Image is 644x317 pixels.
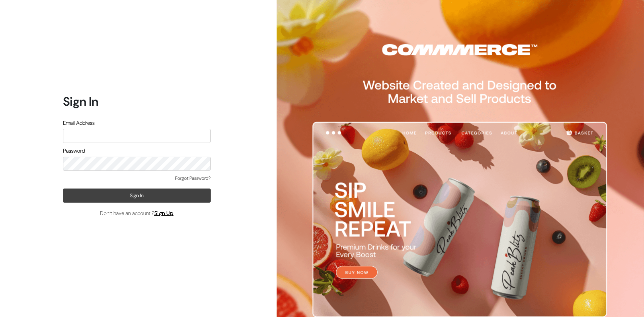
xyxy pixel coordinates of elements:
span: Don’t have an account ? [100,209,174,217]
button: Sign In [63,189,211,203]
h1: Sign In [63,94,211,109]
a: Forgot Password? [175,175,211,182]
a: Sign Up [154,210,174,217]
label: Email Address [63,119,95,127]
label: Password [63,147,85,155]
